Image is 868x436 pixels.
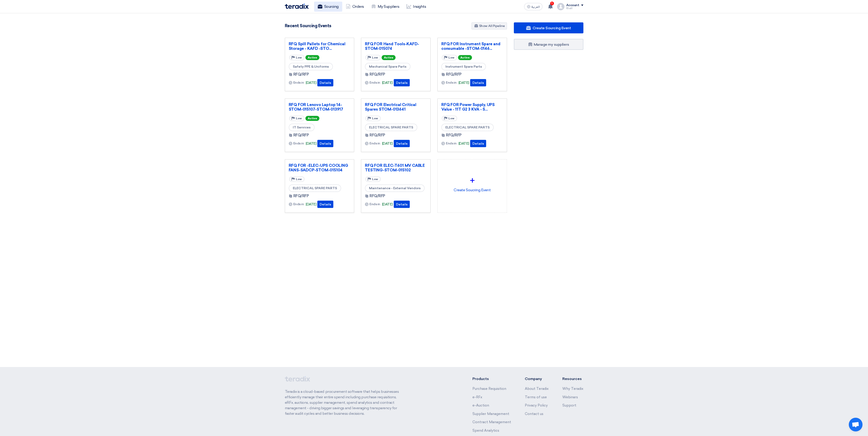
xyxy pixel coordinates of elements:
a: RFQ FOR Lenovo Laptop 14-STOM-015107-STOM-013917 [289,102,350,112]
span: Instrument Spare Parts [441,63,486,70]
a: RFQ FOR Instrument Spare and consumable -STOM-0146... [441,42,503,51]
span: [DATE] [382,202,393,207]
span: Low [372,178,378,181]
span: Safety PPE & Uniforms [289,63,333,70]
button: Details [470,140,486,147]
a: RFQ Spill Pallets for Chemical Storage - KAFD -STO... [289,42,350,51]
a: Orders [342,2,368,12]
span: Maintenance - External Vendors [365,184,425,192]
span: Active [305,55,319,60]
span: [DATE] [458,141,469,146]
a: RFQ FOR Hand Tools-KAFD-STOM-015074 [365,42,427,51]
a: Support [562,403,576,407]
a: Purchase Requisition [472,387,506,391]
a: Insights [403,2,430,12]
span: Ends in [369,202,380,207]
button: Details [317,79,333,86]
a: RFQ FOR Power Supply, UPS Value - 11T G2 3 KVA - S... [441,102,503,112]
span: العربية [531,5,540,8]
a: About Teradix [525,387,549,391]
span: Active [305,116,319,121]
span: Ends in [369,80,380,85]
span: RFQ/RFP [293,72,309,77]
div: Open chat [849,418,863,431]
div: Khalil [566,7,583,10]
span: Low [372,117,378,120]
button: Details [394,201,410,208]
span: RFQ/RFP [293,133,309,138]
a: e-RFx [472,395,482,399]
h4: Recent Sourcing Events [285,23,331,28]
span: [DATE] [306,141,316,146]
span: Low [296,117,302,120]
span: Low [296,56,302,59]
img: profile_test.png [557,3,564,10]
a: Contract Management [472,420,511,424]
div: Account [566,3,579,7]
span: RFQ/RFP [369,72,385,77]
a: Spend Analytics [472,428,499,433]
span: [DATE] [306,202,316,207]
span: Low [296,178,302,181]
a: Supplier Management [472,412,509,416]
a: Privacy Policy [525,403,548,407]
span: [DATE] [382,80,393,85]
a: Sourcing [314,2,342,12]
p: Teradix is a cloud-based procurement software that helps businesses efficiently manage their enti... [285,389,404,416]
span: ELECTRICAL SPARE PARTS [441,124,494,131]
span: Low [448,56,454,59]
button: Details [394,79,410,86]
span: RFQ/RFP [293,193,309,199]
span: Create Sourcing Event [533,26,571,30]
span: 1 [550,2,554,5]
span: RFQ/RFP [446,133,462,138]
button: Details [470,79,486,86]
span: Ends in [293,80,304,85]
button: Details [317,201,333,208]
button: العربية [524,3,542,10]
span: RFQ/RFP [446,72,462,77]
li: Company [525,376,549,382]
div: Create Soucring Event [441,163,503,203]
a: Manage my suppliers [514,39,583,50]
span: IT Services [289,124,315,131]
a: Webinars [562,395,578,399]
span: Active [458,55,472,60]
a: My Suppliers [368,2,403,12]
a: Why Teradix [562,387,583,391]
span: ELECTRICAL SPARE PARTS [289,184,341,192]
a: Terms of use [525,395,547,399]
span: Active [382,55,396,60]
div: + [441,174,503,187]
li: Resources [562,376,583,382]
a: RFQ FOR -ELEC-UPS COOLING FANS-SADCP-STOM-015104 [289,163,350,172]
span: Low [448,117,454,120]
span: Ends in [293,141,304,146]
li: Products [472,376,511,382]
button: Details [394,140,410,147]
img: Teradix logo [285,4,309,9]
button: Details [317,140,333,147]
span: [DATE] [382,141,393,146]
span: Ends in [446,141,457,146]
span: RFQ/RFP [369,133,385,138]
span: Low [372,56,378,59]
span: [DATE] [306,80,316,85]
span: RFQ/RFP [369,193,385,199]
span: Ends in [369,141,380,146]
a: RFQ FOR Electrical Critical Spares STOM-013641 [365,102,427,112]
a: RFQ FOR ELEC-T601 MV CABLE TESTING-STOM-015102 [365,163,427,172]
span: Ends in [446,80,457,85]
span: Mechanical Spare Parts [365,63,410,70]
span: ELECTRICAL SPARE PARTS [365,124,417,131]
a: e-Auction [472,403,489,407]
a: Contact us [525,412,543,416]
span: [DATE] [458,80,469,85]
span: Ends in [293,202,304,207]
a: Show All Pipeline [472,22,507,29]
